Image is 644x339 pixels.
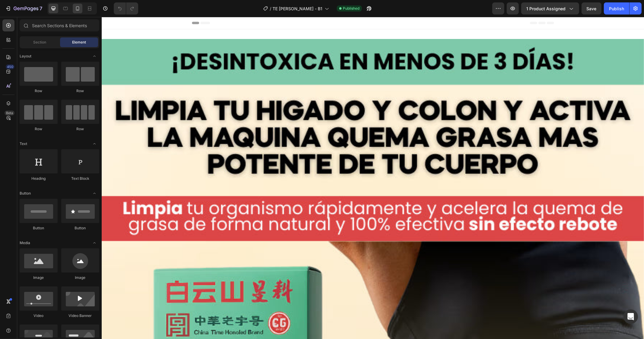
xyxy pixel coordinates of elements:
[604,2,629,15] button: Publish
[343,6,359,11] span: Published
[20,225,58,231] div: Button
[609,5,624,12] div: Publish
[156,20,209,29] span: Glamurify Oficial
[61,313,99,318] div: Video Banner
[33,40,46,45] span: Section
[273,5,322,12] span: TE [PERSON_NAME] - B1
[90,51,99,61] span: Toggle open
[218,18,236,31] a: Inicio
[20,240,30,246] span: Media
[270,5,271,12] span: /
[20,141,27,147] span: Text
[239,22,257,27] span: Catálogo
[521,2,579,15] button: 1 product assigned
[587,6,597,11] span: Save
[154,19,212,31] a: Glamurify Oficial
[2,2,45,15] button: 7
[582,2,601,15] button: Save
[20,53,31,59] span: Layout
[72,40,86,45] span: Element
[6,64,14,69] div: 450
[20,19,99,31] input: Search Sections & Elements
[20,275,58,280] div: Image
[61,225,99,231] div: Button
[20,126,58,132] div: Row
[61,88,99,94] div: Row
[40,5,42,12] p: 7
[222,22,232,27] span: Inicio
[20,176,58,181] div: Heading
[20,88,58,94] div: Row
[302,3,342,8] span: Welcome to our store
[20,313,58,318] div: Video
[61,275,99,280] div: Image
[102,17,644,339] iframe: Design area
[449,18,463,31] summary: Búsqueda
[623,309,638,324] div: Open Intercom Messenger
[61,176,99,181] div: Text Block
[90,139,99,149] span: Toggle open
[526,5,566,12] span: 1 product assigned
[20,191,31,196] span: Button
[90,238,99,248] span: Toggle open
[90,189,99,198] span: Toggle open
[264,22,282,27] span: Contacto
[5,111,14,115] div: Beta
[236,18,261,31] a: Catálogo
[261,18,286,31] a: Contacto
[114,2,138,15] div: Undo/Redo
[61,126,99,132] div: Row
